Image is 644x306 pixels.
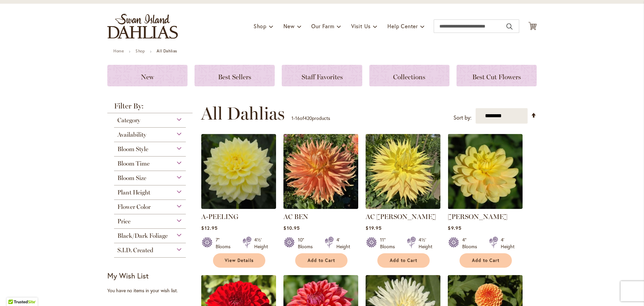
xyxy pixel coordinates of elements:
[5,282,24,301] iframe: Launch Accessibility Center
[117,117,140,124] span: Category
[283,204,358,210] a: AC BEN
[107,14,178,39] a: store logo
[387,23,418,30] span: Help Center
[117,203,151,211] span: Flower Color
[336,236,350,250] div: 4' Height
[311,23,334,30] span: Our Farm
[366,213,436,221] a: AC [PERSON_NAME]
[107,102,193,113] strong: Filter By:
[136,48,145,53] a: Shop
[283,213,308,221] a: AC BEN
[380,236,399,250] div: 11" Blooms
[117,160,150,167] span: Bloom Time
[225,258,254,263] span: View Details
[453,112,472,124] label: Sort by:
[291,113,330,124] p: - of products
[117,174,146,182] span: Bloom Size
[201,225,217,231] span: $12.95
[366,204,440,210] a: AC Jeri
[351,23,371,30] span: Visit Us
[369,65,449,86] a: Collections
[282,65,362,86] a: Staff Favorites
[291,115,293,121] span: 1
[254,236,268,250] div: 4½' Height
[308,258,335,263] span: Add to Cart
[283,23,294,30] span: New
[117,189,150,196] span: Plant Height
[117,131,146,138] span: Availability
[201,103,285,124] span: All Dahlias
[201,204,276,210] a: A-Peeling
[460,253,512,268] button: Add to Cart
[201,213,238,221] a: A-PEELING
[366,225,381,231] span: $19.95
[216,236,234,250] div: 7" Blooms
[472,73,521,81] span: Best Cut Flowers
[304,115,312,121] span: 420
[366,134,440,209] img: AC Jeri
[283,134,358,209] img: AC BEN
[283,225,300,231] span: $10.95
[295,253,347,268] button: Add to Cart
[117,218,130,225] span: Price
[113,48,124,53] a: Home
[457,65,537,86] a: Best Cut Flowers
[448,213,507,221] a: [PERSON_NAME]
[107,287,197,294] div: You have no items in your wish list.
[419,236,432,250] div: 4½' Height
[501,236,515,250] div: 4' Height
[254,23,267,30] span: Shop
[448,134,523,209] img: AHOY MATEY
[213,253,265,268] a: View Details
[472,258,499,263] span: Add to Cart
[107,271,149,280] strong: My Wish List
[390,258,417,263] span: Add to Cart
[295,115,300,121] span: 16
[117,145,148,153] span: Bloom Style
[218,73,251,81] span: Best Sellers
[107,65,187,86] a: New
[462,236,481,250] div: 4" Blooms
[302,73,343,81] span: Staff Favorites
[195,65,275,86] a: Best Sellers
[141,73,154,81] span: New
[393,73,425,81] span: Collections
[117,247,153,254] span: S.I.D. Created
[448,204,523,210] a: AHOY MATEY
[377,253,430,268] button: Add to Cart
[448,225,461,231] span: $9.95
[117,232,168,239] span: Black/Dark Foliage
[298,236,317,250] div: 10" Blooms
[157,48,177,53] strong: All Dahlias
[201,134,276,209] img: A-Peeling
